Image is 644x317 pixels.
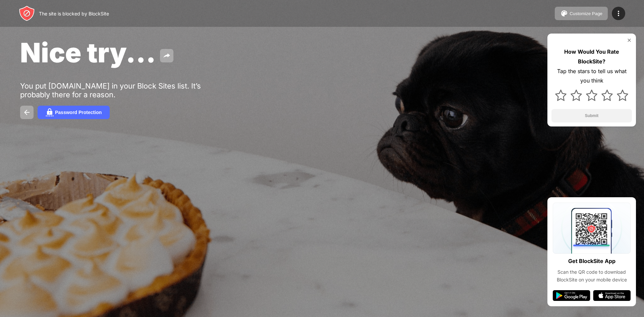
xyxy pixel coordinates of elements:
[570,11,602,16] div: Customize Page
[551,47,632,66] div: How Would You Rate BlockSite?
[617,90,628,101] img: star.svg
[553,203,631,254] img: qrcode.svg
[551,109,632,122] button: Submit
[55,110,102,115] div: Password Protection
[551,66,632,86] div: Tap the stars to tell us what you think
[560,9,568,17] img: pallet.svg
[601,90,613,101] img: star.svg
[555,90,567,101] img: star.svg
[20,82,227,99] div: You put [DOMAIN_NAME] in your Block Sites list. It’s probably there for a reason.
[553,268,631,283] div: Scan the QR code to download BlockSite on your mobile device
[39,11,109,16] div: The site is blocked by BlockSite
[555,7,608,20] button: Customize Page
[627,38,632,43] img: rate-us-close.svg
[586,90,597,101] img: star.svg
[593,290,631,301] img: app-store.svg
[614,9,623,17] img: menu-icon.svg
[163,52,171,60] img: share.svg
[553,290,590,301] img: google-play.svg
[38,106,110,119] button: Password Protection
[46,108,54,116] img: password.svg
[20,36,156,69] span: Nice try...
[568,256,615,266] div: Get BlockSite App
[571,90,582,101] img: star.svg
[23,108,31,116] img: back.svg
[19,5,35,21] img: header-logo.svg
